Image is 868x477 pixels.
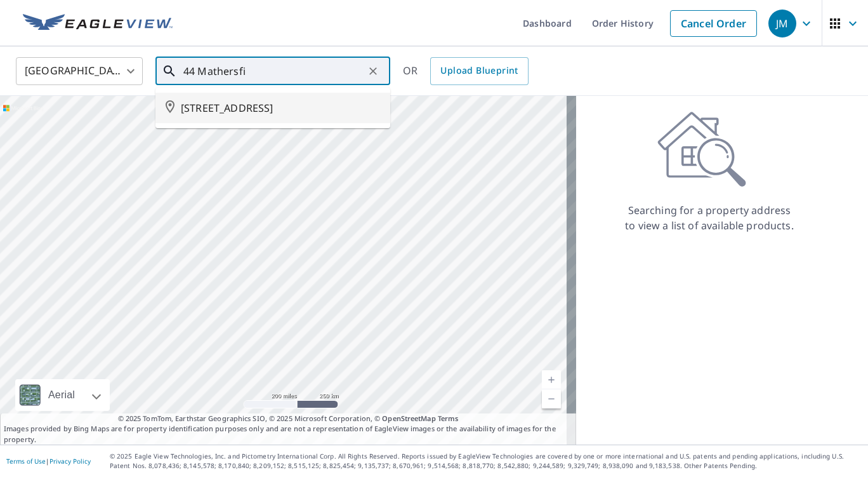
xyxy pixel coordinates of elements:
[181,100,380,116] span: [STREET_ADDRESS]
[110,452,862,471] p: © 2025 Eagle View Technologies, Inc. and Pictometry International Corp. All Rights Reserved. Repo...
[403,57,529,85] div: OR
[15,379,110,411] div: Aerial
[440,63,518,79] span: Upload Blueprint
[16,53,143,89] div: [GEOGRAPHIC_DATA]
[542,370,561,389] a: Current Level 5, Zoom In
[44,379,79,411] div: Aerial
[438,413,459,423] a: Terms
[23,14,173,33] img: EV Logo
[430,57,528,85] a: Upload Blueprint
[382,413,435,423] a: OpenStreetMap
[6,457,46,466] a: Terms of Use
[364,62,382,80] button: Clear
[6,457,91,465] p: |
[624,203,794,233] p: Searching for a property address to view a list of available products.
[542,389,561,408] a: Current Level 5, Zoom Out
[49,457,91,466] a: Privacy Policy
[118,413,459,424] span: © 2025 TomTom, Earthstar Geographics SIO, © 2025 Microsoft Corporation, ©
[670,10,757,37] a: Cancel Order
[768,10,796,37] div: JM
[183,53,364,89] input: Search by address or latitude-longitude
